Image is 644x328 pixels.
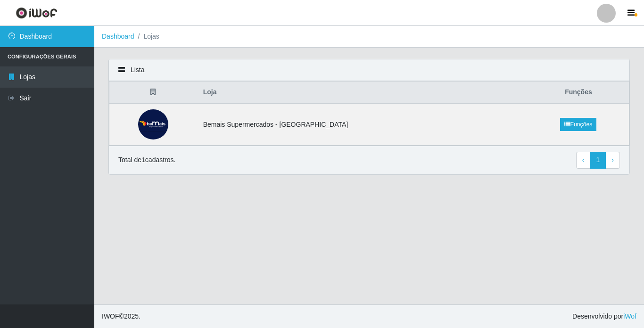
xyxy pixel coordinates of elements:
[623,312,636,320] a: iWof
[198,82,528,104] th: Loja
[528,82,629,104] th: Funções
[198,103,528,146] td: Bemais Supermercados - [GEOGRAPHIC_DATA]
[560,118,596,131] a: Funções
[94,26,644,48] nav: breadcrumb
[138,109,168,139] img: Bemais Supermercados - Cidade Universitária
[134,32,159,41] li: Lojas
[102,312,119,320] span: IWOF
[109,59,629,81] div: Lista
[572,312,636,321] span: Desenvolvido por
[102,33,134,40] a: Dashboard
[605,152,620,169] a: Next
[611,156,614,164] span: ›
[576,152,620,169] nav: pagination
[582,156,585,164] span: ‹
[576,152,591,169] a: Previous
[16,7,58,19] img: CoreUI Logo
[118,155,175,165] p: Total de 1 cadastros.
[102,312,140,321] span: © 2025 .
[590,152,606,169] a: 1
